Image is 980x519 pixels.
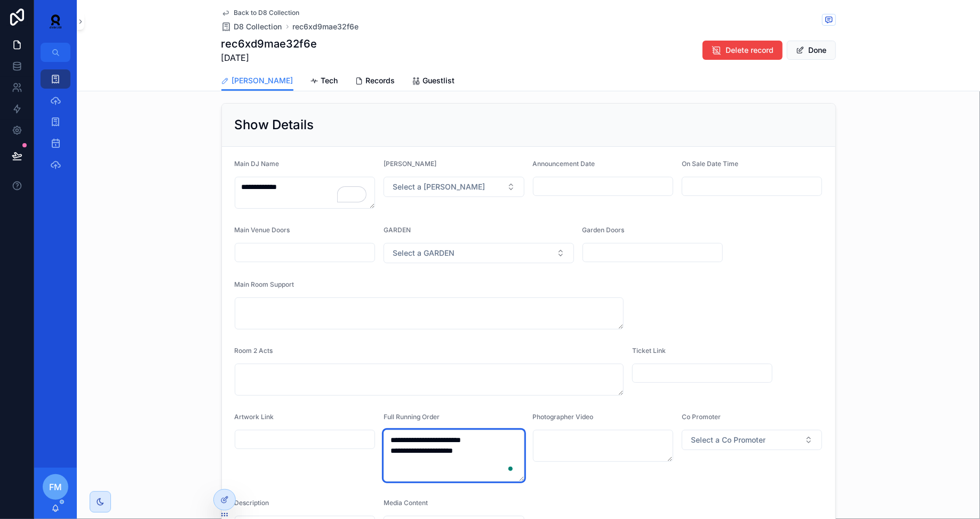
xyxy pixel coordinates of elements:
img: App logo [43,13,68,30]
span: Co Promoter [682,413,721,421]
span: Photographer Video [533,413,594,421]
span: On Sale Date Time [682,160,738,168]
span: Delete record [726,45,774,56]
span: Full Running Order [384,413,440,421]
span: Tech [321,75,338,86]
span: Main DJ Name [235,160,280,168]
button: Delete record [703,41,783,60]
span: FM [49,481,62,493]
span: GARDEN [384,226,411,234]
span: Ticket Link [632,347,666,355]
span: Select a Co Promoter [691,435,766,445]
span: Garden Doors [583,226,625,234]
a: Tech [310,71,338,92]
span: Main Venue Doors [235,226,290,234]
span: Records [366,75,395,86]
a: D8 Collection [221,21,282,32]
a: Records [355,71,395,92]
span: Room 2 Acts [235,347,273,355]
textarea: To enrich screen reader interactions, please activate Accessibility in Grammarly extension settings [235,177,376,209]
span: [PERSON_NAME] [232,75,293,86]
span: Guestlist [423,75,455,86]
span: D8 Collection [234,21,282,32]
h1: rec6xd9mae32f6e [221,36,317,51]
span: Artwork Link [235,413,274,421]
button: Select Button [682,430,823,450]
span: Description [235,499,269,507]
a: [PERSON_NAME] [221,71,293,91]
textarea: To enrich screen reader interactions, please activate Accessibility in Grammarly extension settings [384,430,524,482]
a: Guestlist [412,71,455,92]
a: Back to D8 Collection [221,9,300,17]
span: Select a GARDEN [393,248,455,258]
button: Select Button [384,243,574,263]
button: Done [787,41,836,60]
span: Media Content [384,499,428,507]
span: [DATE] [221,51,317,64]
span: Announcement Date [533,160,595,168]
span: [PERSON_NAME] [384,160,436,168]
button: Select Button [384,177,524,197]
div: scrollable content [34,62,77,188]
a: rec6xd9mae32f6e [293,21,359,32]
span: Select a [PERSON_NAME] [393,182,485,192]
span: Back to D8 Collection [234,9,300,17]
span: Main Room Support [235,280,294,288]
h2: Show Details [235,116,314,133]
